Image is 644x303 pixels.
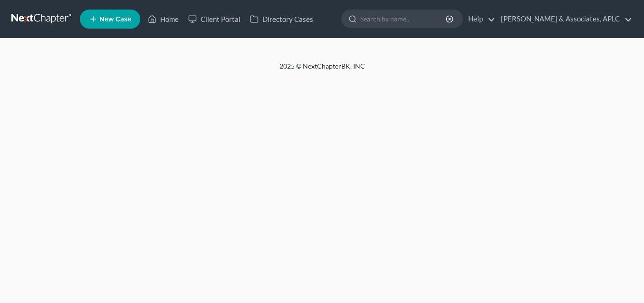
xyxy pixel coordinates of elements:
a: [PERSON_NAME] & Associates, APLC [496,10,632,28]
span: New Case [99,16,131,23]
div: 2025 © NextChapterBK, INC [51,61,593,79]
a: Help [463,10,495,28]
a: Directory Cases [245,10,318,28]
a: Home [143,10,183,28]
a: Client Portal [183,10,245,28]
input: Search by name... [360,10,447,28]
